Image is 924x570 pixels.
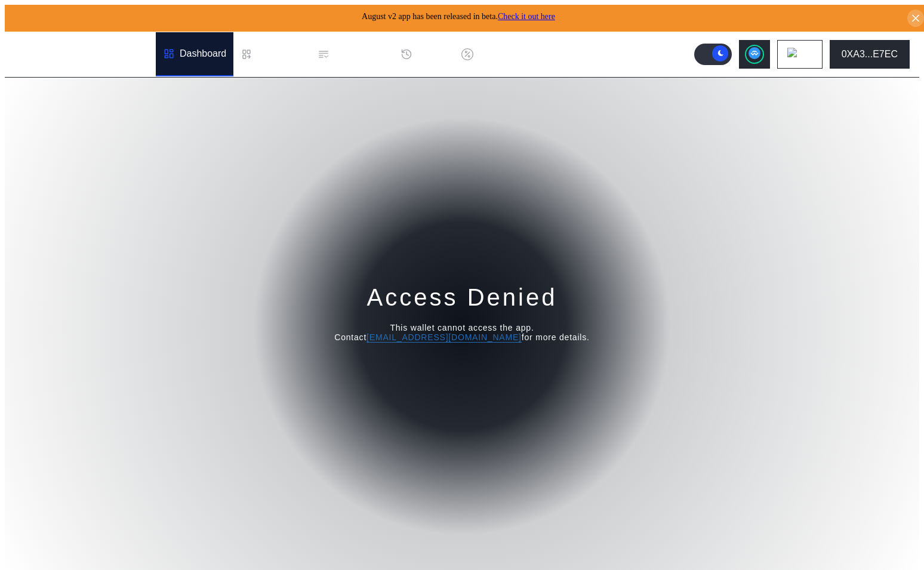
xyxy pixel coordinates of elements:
span: August v2 app has been released in beta. [362,12,555,21]
div: Loan Book [257,49,303,60]
a: Discount Factors [454,32,557,76]
span: This wallet cannot access the app. Contact for more details. [334,323,590,342]
div: 0XA3...E7EC [842,49,898,60]
div: Access Denied [367,282,558,313]
a: Dashboard [156,32,233,76]
div: History [417,49,447,60]
a: Loan Book [233,32,310,76]
div: Dashboard [180,48,226,59]
img: chain logo [787,48,800,61]
button: 0XA3...E7EC [830,40,910,69]
button: chain logo [777,40,823,69]
a: Permissions [310,32,393,76]
div: Discount Factors [478,49,550,60]
a: History [393,32,454,76]
div: Permissions [334,49,386,60]
a: Check it out here [498,12,555,21]
a: [EMAIL_ADDRESS][DOMAIN_NAME] [366,332,522,343]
